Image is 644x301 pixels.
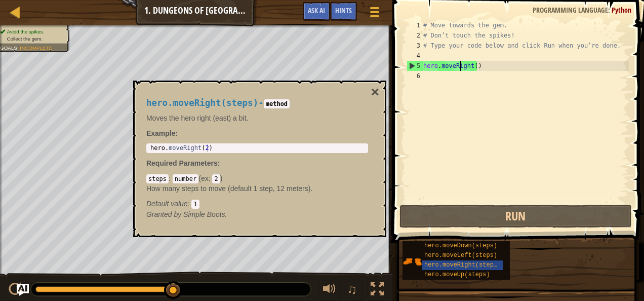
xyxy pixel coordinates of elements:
code: steps [146,174,169,183]
span: Ask AI [308,6,325,15]
span: Avoid the spikes. [7,29,44,34]
p: Moves the hero right (east) a bit. [146,113,368,123]
div: 6 [407,71,423,81]
span: hero.moveRight(steps) [424,261,501,269]
code: number [173,174,198,183]
span: hero.moveUp(steps) [424,271,490,278]
div: 1 [407,20,423,30]
span: Granted by [146,210,183,218]
button: ♫ [345,280,362,301]
span: : [218,159,220,167]
img: portrait.png [402,252,422,271]
span: hero.moveLeft(steps) [424,252,497,259]
code: 1 [191,200,199,209]
strong: : [146,129,178,137]
div: 5 [407,61,423,71]
div: 2 [407,30,423,41]
div: ( ) [146,173,368,209]
div: 3 [407,41,423,51]
button: Toggle fullscreen [367,280,387,301]
button: Ask AI [303,2,330,21]
span: hero.moveRight(steps) [146,98,258,108]
span: Python [612,5,631,15]
span: Incomplete [20,45,52,51]
button: Ask AI [17,284,29,296]
span: Hints [335,6,352,15]
p: How many steps to move (default 1 step, 12 meters). [146,183,368,194]
code: 2 [212,174,220,183]
span: Example [146,129,176,137]
h4: - [146,98,368,108]
button: Ctrl + P: Play [5,280,25,301]
span: Collect the gem. [7,36,43,42]
code: method [264,99,290,108]
em: Simple Boots. [146,210,227,218]
button: Adjust volume [319,280,340,301]
span: Programming language [533,5,608,15]
span: : [188,200,192,208]
span: Required Parameters [146,159,218,167]
div: 4 [407,51,423,61]
button: Run [399,205,632,228]
button: Show game menu [362,2,387,26]
span: hero.moveDown(steps) [424,242,497,249]
span: ♫ [347,282,357,297]
span: : [608,5,612,15]
span: : [17,45,20,51]
span: Default value [146,200,188,208]
span: ex [201,174,209,182]
span: : [209,174,213,182]
button: × [371,85,379,99]
span: : [169,174,173,182]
